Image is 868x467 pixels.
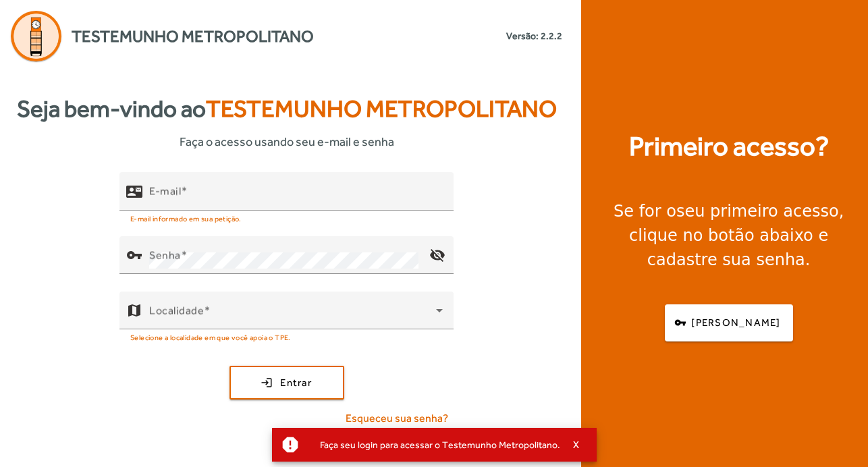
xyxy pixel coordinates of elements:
[206,95,557,122] span: Testemunho Metropolitano
[11,11,61,61] img: Logo Agenda
[506,29,562,43] small: Versão: 2.2.2
[126,302,142,319] mat-icon: map
[17,91,557,127] strong: Seja bem-vindo ao
[280,435,300,455] mat-icon: report
[149,248,181,261] mat-label: Senha
[665,304,793,341] button: [PERSON_NAME]
[149,184,181,197] mat-label: E-mail
[629,126,829,167] strong: Primeiro acesso?
[130,329,291,344] mat-hint: Selecione a localidade em que você apoia o TPE.
[421,239,454,271] mat-icon: visibility_off
[309,435,560,454] div: Faça seu login para acessar o Testemunho Metropolitano.
[346,410,448,427] span: Esqueceu sua senha?
[126,247,142,263] mat-icon: vpn_key
[72,24,314,49] span: Testemunho Metropolitano
[180,132,394,150] span: Faça o acesso usando seu e-mail e senha
[229,366,344,400] button: Entrar
[573,439,580,451] span: X
[560,439,594,451] button: X
[280,375,312,391] span: Entrar
[597,199,860,272] div: Se for o , clique no botão abaixo e cadastre sua senha.
[691,315,780,331] span: [PERSON_NAME]
[676,202,839,221] strong: seu primeiro acesso
[149,304,204,317] mat-label: Localidade
[126,183,142,199] mat-icon: contact_mail
[130,211,242,225] mat-hint: E-mail informado em sua petição.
